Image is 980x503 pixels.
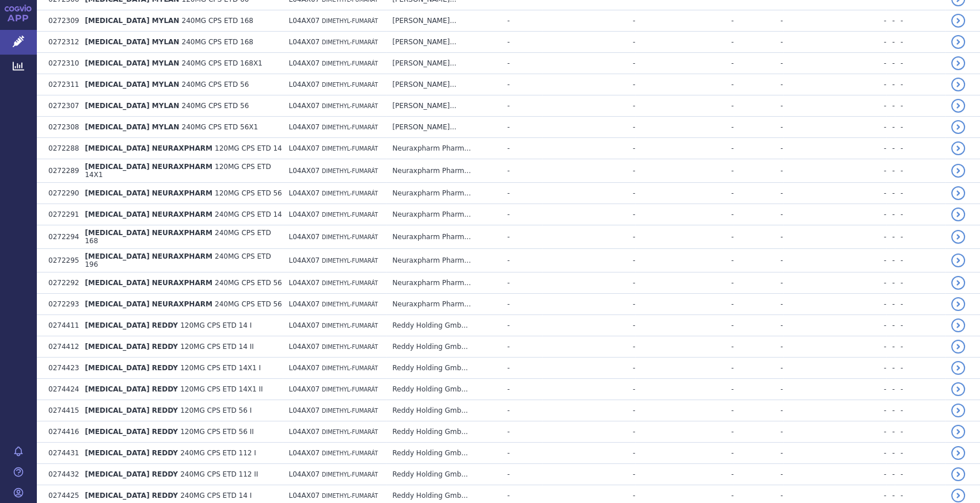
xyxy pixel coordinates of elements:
[288,449,320,457] span: L04AX07
[886,138,895,159] td: -
[85,163,271,179] span: 120MG CPS ETD 14X1
[43,159,79,183] td: 0272289
[783,294,887,315] td: -
[386,400,501,421] td: Reddy Holding Gmb...
[542,272,635,294] td: -
[734,10,783,32] td: -
[322,234,378,240] span: DIMETHYL-FUMARÁT
[783,204,887,225] td: -
[502,421,542,443] td: -
[502,294,542,315] td: -
[635,159,734,183] td: -
[502,400,542,421] td: -
[43,464,79,485] td: 0274432
[386,249,501,272] td: Neuraxpharm Pharm...
[85,343,177,351] span: [MEDICAL_DATA] REDDY
[85,321,177,329] span: [MEDICAL_DATA] REDDY
[542,358,635,379] td: -
[951,425,965,439] a: detail
[386,117,501,138] td: [PERSON_NAME]...
[886,117,895,138] td: -
[85,279,212,287] span: [MEDICAL_DATA] NEURAXPHARM
[43,315,79,336] td: 0274411
[783,117,887,138] td: -
[322,429,378,435] span: DIMETHYL-FUMARÁT
[951,361,965,375] a: detail
[215,189,282,197] span: 120MG CPS ETD 56
[322,280,378,286] span: DIMETHYL-FUMARÁT
[43,443,79,464] td: 0274431
[43,53,79,74] td: 0272310
[635,53,734,74] td: -
[635,421,734,443] td: -
[542,204,635,225] td: -
[502,53,542,74] td: -
[288,144,320,152] span: L04AX07
[182,38,253,46] span: 240MG CPS ETD 168
[85,144,212,152] span: [MEDICAL_DATA] NEURAXPHARM
[895,159,945,183] td: -
[886,443,895,464] td: -
[895,225,945,249] td: -
[635,294,734,315] td: -
[951,35,965,49] a: detail
[635,249,734,272] td: -
[542,183,635,204] td: -
[951,164,965,178] a: detail
[288,189,320,197] span: L04AX07
[635,117,734,138] td: -
[635,183,734,204] td: -
[542,10,635,32] td: -
[734,138,783,159] td: -
[288,123,320,131] span: L04AX07
[951,297,965,311] a: detail
[502,464,542,485] td: -
[734,183,783,204] td: -
[43,336,79,358] td: 0274412
[734,32,783,53] td: -
[895,443,945,464] td: -
[734,294,783,315] td: -
[635,336,734,358] td: -
[886,294,895,315] td: -
[180,343,254,351] span: 120MG CPS ETD 14 II
[734,379,783,400] td: -
[386,272,501,294] td: Neuraxpharm Pharm...
[542,379,635,400] td: -
[322,450,378,456] span: DIMETHYL-FUMARÁT
[951,489,965,502] a: detail
[43,183,79,204] td: 0272290
[288,279,320,287] span: L04AX07
[85,102,179,110] span: [MEDICAL_DATA] MYLAN
[783,315,887,336] td: -
[288,300,320,308] span: L04AX07
[322,344,378,350] span: DIMETHYL-FUMARÁT
[542,53,635,74] td: -
[182,123,259,131] span: 240MG CPS ETD 56X1
[43,10,79,32] td: 0272309
[502,272,542,294] td: -
[635,400,734,421] td: -
[322,408,378,414] span: DIMETHYL-FUMARÁT
[951,340,965,354] a: detail
[734,74,783,95] td: -
[85,38,179,46] span: [MEDICAL_DATA] MYLAN
[895,294,945,315] td: -
[895,315,945,336] td: -
[951,208,965,221] a: detail
[542,464,635,485] td: -
[322,365,378,371] span: DIMETHYL-FUMARÁT
[783,400,887,421] td: -
[502,10,542,32] td: -
[386,421,501,443] td: Reddy Holding Gmb...
[386,464,501,485] td: Reddy Holding Gmb...
[502,183,542,204] td: -
[502,249,542,272] td: -
[635,138,734,159] td: -
[386,204,501,225] td: Neuraxpharm Pharm...
[886,249,895,272] td: -
[951,318,965,332] a: detail
[886,204,895,225] td: -
[886,272,895,294] td: -
[734,159,783,183] td: -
